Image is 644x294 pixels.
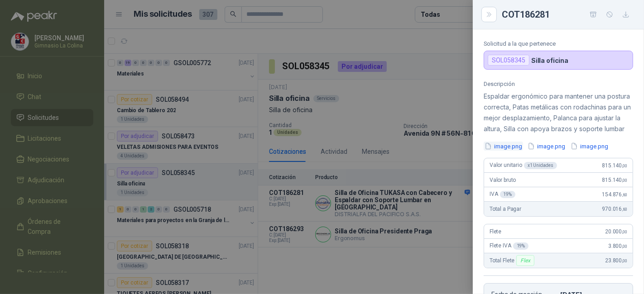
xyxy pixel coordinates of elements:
span: Flete [490,228,501,235]
span: ,60 [622,207,627,212]
span: 3.800 [608,243,627,249]
span: ,00 [622,163,627,168]
div: SOL058345 [488,55,529,66]
span: 815.140 [602,162,627,169]
p: Silla oficina [531,57,568,64]
button: Close [484,9,495,20]
div: COT186281 [502,7,633,22]
span: ,00 [622,258,627,263]
span: 970.016 [602,206,627,212]
span: Flete IVA [490,242,529,250]
span: ,00 [622,244,627,249]
div: 19 % [513,242,529,250]
span: 20.000 [605,228,627,235]
p: Solicitud a la que pertenece [484,40,633,47]
span: ,00 [622,178,627,183]
button: image.png [527,142,566,151]
div: Flex [516,255,534,266]
span: IVA [490,191,515,198]
span: Total a Pagar [490,206,521,212]
span: 23.800 [605,257,627,264]
span: ,00 [622,229,627,234]
span: Valor bruto [490,177,516,183]
span: 154.876 [602,191,627,198]
button: image.png [484,142,523,151]
button: image.png [570,142,609,151]
p: Espaldar ergonómico para mantener una postura correcta, Patas metálicas con rodachinas para un me... [484,91,633,134]
div: 19 % [500,191,516,198]
span: 815.140 [602,177,627,183]
span: Total Flete [490,255,536,266]
span: Valor unitario [490,162,557,169]
span: ,60 [622,192,627,197]
p: Descripción [484,81,633,87]
div: x 1 Unidades [524,162,557,169]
